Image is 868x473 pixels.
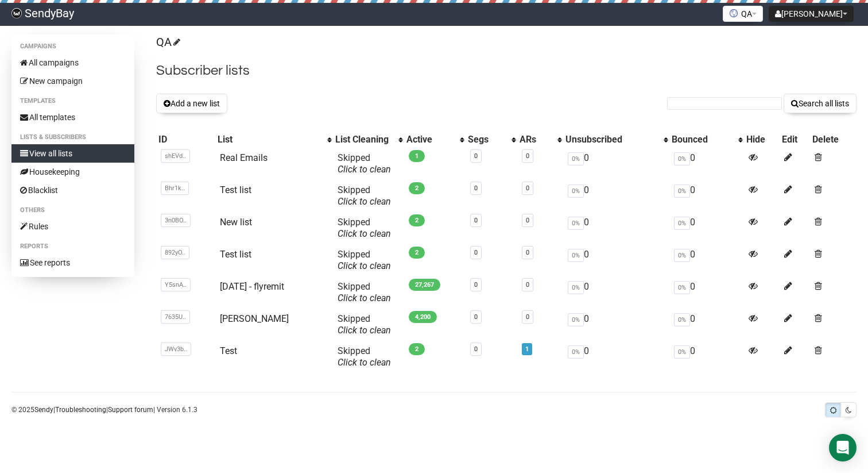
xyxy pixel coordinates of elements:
[782,134,808,145] div: Edit
[674,281,690,294] span: 0%
[474,217,478,224] a: 0
[674,249,690,262] span: 0%
[11,181,134,199] a: Blacklist
[338,357,391,368] a: Click to clean
[812,134,854,145] div: Delete
[220,217,252,228] a: New list
[11,108,134,126] a: All templates
[669,180,745,212] td: 0
[565,134,658,145] div: Unsubscribed
[156,132,216,148] th: ID: No sort applied, sorting is disabled
[468,134,506,145] div: Segs
[409,343,425,355] span: 2
[746,134,777,145] div: Hide
[526,184,529,192] a: 0
[563,309,669,341] td: 0
[11,203,134,217] li: Others
[338,152,391,175] span: Skipped
[409,150,425,162] span: 1
[568,217,584,230] span: 0%
[11,217,134,236] a: Rules
[669,132,745,148] th: Bounced: No sort applied, activate to apply an ascending sort
[338,164,391,175] a: Click to clean
[466,132,517,148] th: Segs: No sort applied, activate to apply an ascending sort
[526,217,529,224] a: 0
[563,212,669,244] td: 0
[474,249,478,256] a: 0
[409,182,425,194] span: 2
[669,276,745,309] td: 0
[34,406,53,414] a: Sendy
[338,281,391,303] span: Skipped
[520,134,552,145] div: ARs
[409,214,425,226] span: 2
[338,249,391,271] span: Skipped
[11,72,134,90] a: New campaign
[220,152,268,163] a: Real Emails
[11,53,134,72] a: All campaigns
[674,345,690,359] span: 0%
[156,35,179,49] a: QA
[338,196,391,207] a: Click to clean
[674,313,690,326] span: 0%
[810,132,857,148] th: Delete: No sort applied, sorting is disabled
[829,434,857,462] div: Open Intercom Messenger
[158,134,214,145] div: ID
[215,132,333,148] th: List: No sort applied, activate to apply an ascending sort
[674,184,690,198] span: 0%
[474,313,478,321] a: 0
[406,134,454,145] div: Active
[11,253,134,272] a: See reports
[669,309,745,341] td: 0
[220,184,251,195] a: Test list
[156,94,227,113] button: Add a new list
[568,281,584,294] span: 0%
[568,249,584,262] span: 0%
[220,281,284,292] a: [DATE] - flyremit
[404,132,466,148] th: Active: No sort applied, activate to apply an ascending sort
[161,278,191,291] span: Y5snA..
[338,345,391,368] span: Skipped
[563,180,669,212] td: 0
[568,184,584,198] span: 0%
[669,244,745,276] td: 0
[338,313,391,336] span: Skipped
[161,343,191,356] span: JWv3b..
[338,228,391,239] a: Click to clean
[156,60,857,81] h2: Subscriber lists
[409,247,425,259] span: 2
[338,217,391,239] span: Skipped
[780,132,810,148] th: Edit: No sort applied, sorting is disabled
[563,132,669,148] th: Unsubscribed: No sort applied, activate to apply an ascending sort
[729,9,738,18] img: favicons
[11,8,22,18] img: 3ac8fce606bea8c746622685618cfdae
[526,152,529,160] a: 0
[220,249,251,260] a: Test list
[161,182,189,195] span: Bhr1k..
[563,341,669,373] td: 0
[563,244,669,276] td: 0
[161,149,190,163] span: shEVd..
[220,313,289,324] a: [PERSON_NAME]
[474,184,478,192] a: 0
[568,313,584,326] span: 0%
[11,240,134,253] li: Reports
[674,152,690,166] span: 0%
[11,403,197,416] p: © 2025 | | | Version 6.1.3
[220,345,237,356] a: Test
[669,148,745,180] td: 0
[517,132,563,148] th: ARs: No sort applied, activate to apply an ascending sort
[409,279,440,291] span: 27,267
[108,406,153,414] a: Support forum
[11,94,134,108] li: Templates
[744,132,780,148] th: Hide: No sort applied, sorting is disabled
[11,40,134,53] li: Campaigns
[672,134,733,145] div: Bounced
[526,249,529,256] a: 0
[161,310,190,324] span: 7635U..
[338,293,391,303] a: Click to clean
[161,246,189,259] span: 892yO..
[526,281,529,289] a: 0
[218,134,321,145] div: List
[568,152,584,166] span: 0%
